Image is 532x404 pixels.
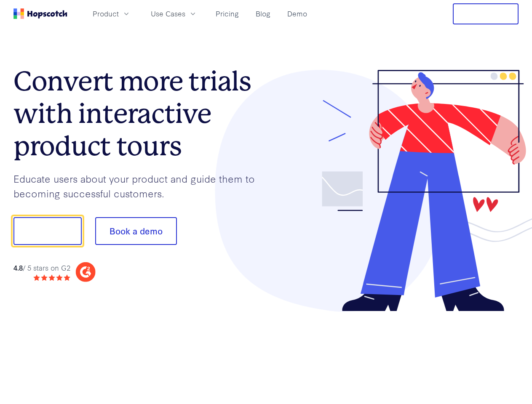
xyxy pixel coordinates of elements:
button: Show me! [13,217,82,245]
button: Product [88,7,136,21]
button: Use Cases [146,7,202,21]
a: Blog [252,7,274,21]
div: / 5 stars on G2 [13,263,70,273]
button: Free Trial [453,3,519,24]
span: Use Cases [151,8,185,19]
a: Pricing [212,7,242,21]
strong: 4.8 [13,263,23,272]
button: Book a demo [95,217,177,245]
a: Demo [284,7,310,21]
span: Product [93,8,119,19]
h1: Convert more trials with interactive product tours [13,65,266,162]
a: Home [13,8,67,19]
p: Educate users about your product and guide them to becoming successful customers. [13,171,266,200]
